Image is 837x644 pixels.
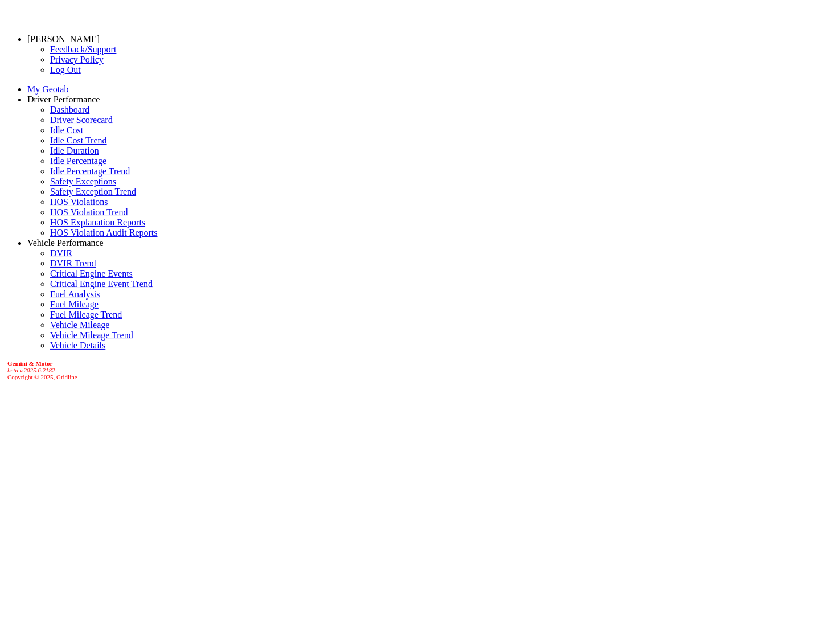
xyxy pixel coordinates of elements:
a: Fuel Analysis [50,289,100,299]
a: Privacy Policy [50,55,104,64]
a: Vehicle Mileage Trend [50,330,133,340]
a: Safety Exceptions [50,177,116,186]
b: Gemini & Motor [7,360,52,367]
a: Critical Engine Events [50,269,133,278]
a: Idle Cost Trend [50,136,107,145]
a: Critical Engine Event Trend [50,279,153,289]
div: Copyright © 2025, Gridline [7,360,832,380]
a: Idle Percentage [50,156,106,166]
a: Vehicle Performance [27,238,104,248]
a: Idle Percentage Trend [50,166,130,176]
a: HOS Violations [50,197,108,207]
a: Fuel Mileage [50,300,99,309]
a: Fuel Mileage Trend [50,310,122,319]
a: DVIR Trend [50,259,96,268]
a: Vehicle Details [50,341,105,350]
i: beta v.2025.6.2182 [7,367,55,374]
a: Idle Duration [50,146,99,155]
a: HOS Violation Trend [50,207,128,217]
a: Log Out [50,65,81,75]
a: Driver Scorecard [50,115,113,125]
a: Vehicle Mileage [50,320,109,330]
a: Feedback/Support [50,44,116,54]
a: Idle Cost [50,125,83,135]
a: HOS Explanation Reports [50,218,145,227]
a: Safety Exception Trend [50,187,136,196]
a: [PERSON_NAME] [27,34,100,44]
a: HOS Violation Audit Reports [50,228,158,237]
a: Driver Performance [27,95,100,104]
a: DVIR [50,248,72,258]
a: My Geotab [27,84,68,94]
a: Dashboard [50,105,89,114]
